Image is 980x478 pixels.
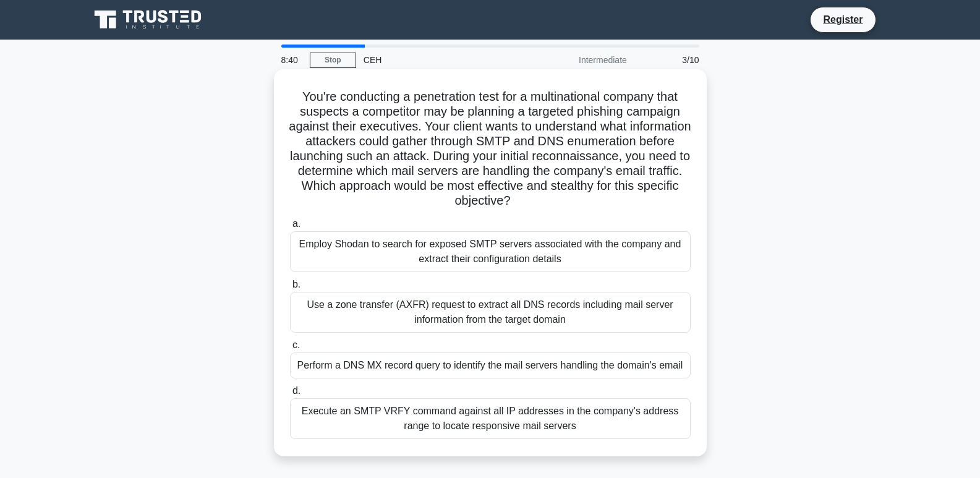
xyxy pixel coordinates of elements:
div: Execute an SMTP VRFY command against all IP addresses in the company's address range to locate re... [290,398,691,439]
span: b. [292,279,300,289]
a: Register [816,12,870,27]
div: 3/10 [634,48,707,72]
div: Perform a DNS MX record query to identify the mail servers handling the domain's email [290,352,691,378]
a: Stop [310,53,356,68]
div: Use a zone transfer (AXFR) request to extract all DNS records including mail server information f... [290,292,691,333]
div: Employ Shodan to search for exposed SMTP servers associated with the company and extract their co... [290,231,691,272]
span: d. [292,385,300,396]
div: 8:40 [274,48,310,72]
div: CEH [356,48,526,72]
span: a. [292,218,300,229]
div: Intermediate [526,48,634,72]
span: c. [292,339,300,350]
h5: You're conducting a penetration test for a multinational company that suspects a competitor may b... [289,89,692,209]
